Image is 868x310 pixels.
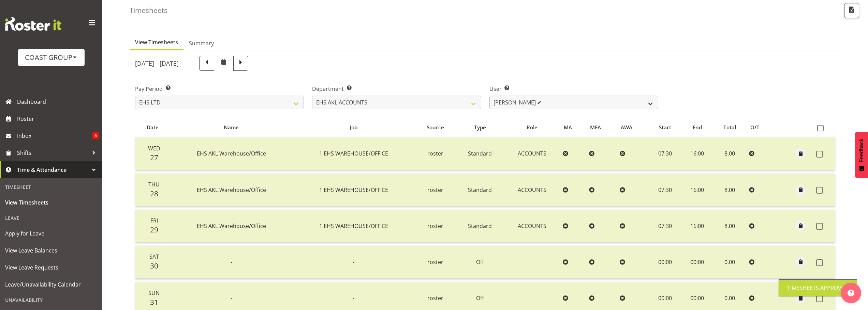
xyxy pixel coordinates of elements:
td: 8.00 [713,210,746,242]
a: View Timesheets [2,194,101,211]
div: MA [564,124,582,131]
span: View Leave Balances [5,245,97,256]
span: EHS AKL Warehouse/Office [197,222,266,230]
span: - [231,294,232,302]
a: Apply for Leave [2,225,101,242]
div: Leave [2,211,101,225]
h5: [DATE] - [DATE] [135,60,179,67]
span: roster [427,186,443,194]
td: 00:00 [649,246,681,278]
td: 16:00 [681,174,713,206]
span: Sat [149,253,159,260]
span: ACCOUNTS [518,150,546,157]
div: Role [508,124,556,131]
td: 8.00 [713,137,746,170]
span: Thu [148,181,160,188]
td: Standard [456,174,504,206]
span: Apply for Leave [5,228,97,239]
span: Dashboard [17,97,99,107]
td: Standard [456,137,504,170]
label: Department [312,85,481,93]
td: 0.00 [713,246,746,278]
span: EHS AKL Warehouse/Office [197,150,266,157]
button: Export CSV [844,3,859,18]
span: roster [427,258,443,266]
div: AWA [621,124,645,131]
span: View Timesheets [135,38,178,46]
td: Off [456,246,504,278]
span: Sun [148,289,160,297]
span: Leave/Unavailability Calendar [5,279,97,290]
div: Job [297,124,411,131]
div: Total [717,124,742,131]
span: 30 [150,261,158,271]
span: roster [427,150,443,157]
div: End [686,124,709,131]
button: Feedback - Show survey [855,132,868,178]
span: - [231,258,232,266]
span: Roster [17,114,99,124]
img: Rosterit website logo [5,17,61,31]
div: Timesheets Approved [787,284,849,292]
td: 16:00 [681,137,713,170]
span: View Leave Requests [5,262,97,273]
div: Source [418,124,452,131]
span: - [353,294,354,302]
td: Standard [456,210,504,242]
span: Inbox [17,131,92,141]
label: Pay Period [135,85,304,93]
span: 27 [150,153,158,162]
td: 8.00 [713,174,746,206]
div: O/T [750,124,770,131]
div: Timesheet [2,180,101,194]
span: - [353,258,354,266]
h4: Timesheets [130,6,167,14]
span: Feedback [858,138,865,162]
img: help-xxl-2.png [848,290,854,296]
div: Type [460,124,500,131]
div: Date [139,124,166,131]
span: Shifts [17,148,89,158]
span: roster [427,222,443,230]
a: View Leave Balances [2,242,101,259]
span: roster [427,294,443,302]
span: Summary [189,39,214,47]
div: Unavailability [2,293,101,307]
a: View Leave Requests [2,259,101,276]
span: 6 [92,132,99,139]
div: MEA [590,124,613,131]
span: 1 EHS WAREHOUSE/OFFICE [319,222,388,230]
td: 07:30 [649,137,681,170]
span: ACCOUNTS [518,222,546,230]
span: 31 [150,297,158,307]
td: 16:00 [681,210,713,242]
span: Time & Attendance [17,165,89,175]
span: 28 [150,189,158,198]
span: 1 EHS WAREHOUSE/OFFICE [319,186,388,194]
span: 29 [150,225,158,234]
span: Fri [150,217,158,224]
span: View Timesheets [5,197,97,208]
td: 07:30 [649,210,681,242]
div: Name [174,124,289,131]
span: ACCOUNTS [518,186,546,194]
td: 00:00 [681,246,713,278]
td: 07:30 [649,174,681,206]
a: Leave/Unavailability Calendar [2,276,101,293]
span: Wed [148,145,160,152]
label: User [489,85,658,93]
span: EHS AKL Warehouse/Office [197,186,266,194]
span: 1 EHS WAREHOUSE/OFFICE [319,150,388,157]
div: COAST GROUP [25,52,78,63]
div: Start [652,124,678,131]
